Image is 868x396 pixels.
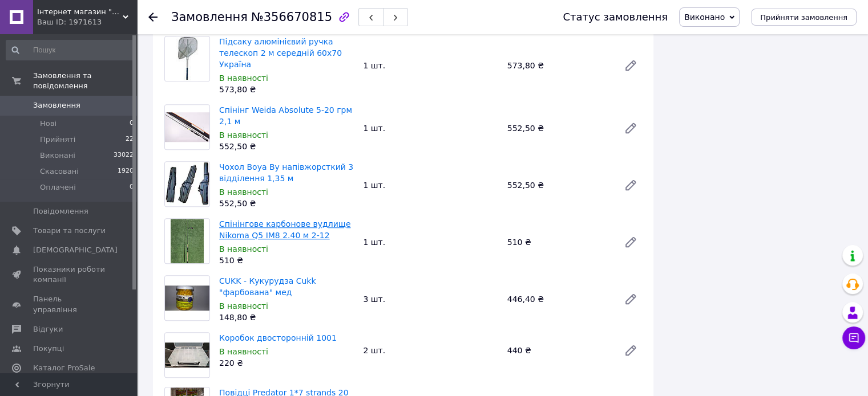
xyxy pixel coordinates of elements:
span: Товари та послуги [33,226,106,236]
img: Чохол Boya By напівжорсткий 3 відділення 1,35 м [165,162,209,206]
a: Спінінгове карбонове вудлище Nikoma Q5 IM8 2.40 м 2-12 [219,219,350,240]
div: 1 шт. [358,58,502,74]
span: Виконано [684,13,725,22]
img: Підсаку алюмінієвий ручка телескоп 2 м середній 60х70 Україна [176,36,198,81]
span: Повідомлення [33,206,88,217]
a: Редагувати [619,339,642,362]
a: Редагувати [619,231,642,254]
div: 440 ₴ [503,342,615,358]
button: Чат з покупцем [842,326,865,349]
div: 1 шт. [358,177,502,193]
a: Чохол Boya By напівжорсткий 3 відділення 1,35 м [219,162,353,183]
div: 552,50 ₴ [503,120,615,136]
div: 148,80 ₴ [219,312,354,323]
span: Прийняті [40,134,75,145]
div: 1 шт. [358,120,502,136]
span: 22 [126,134,134,145]
span: Інтернет магазин "Ловись рибка" [37,7,123,17]
a: Підсаку алюмінієвий ручка телескоп 2 м середній 60х70 Україна [219,37,342,69]
span: В наявності [219,130,268,140]
a: Редагувати [619,288,642,311]
div: Статус замовлення [563,11,668,23]
img: CUKK - Кукурудза Cukk "фарбована" мед [165,285,209,311]
div: 573,80 ₴ [503,58,615,74]
div: 552,50 ₴ [219,198,354,209]
img: Спінінгове карбонове вудлище Nikoma Q5 IM8 2.40 м 2-12 [171,219,204,263]
div: 3 шт. [358,291,502,307]
img: Спінінг Weida Absolute 5-20 грм 2,1 м [165,112,209,141]
span: Виконані [40,150,75,161]
span: Показники роботи компанії [33,264,106,285]
div: 220 ₴ [219,357,354,369]
a: Редагувати [619,54,642,77]
img: Коробок двосторонній 1001 [165,342,209,368]
a: CUKK - Кукурудза Cukk "фарбована" мед [219,276,316,297]
div: 510 ₴ [219,255,354,266]
div: Повернутися назад [148,11,158,23]
span: Скасовані [40,166,79,177]
span: 0 [130,119,134,129]
span: [DEMOGRAPHIC_DATA] [33,245,118,255]
span: 33022 [114,150,134,161]
div: 1 шт. [358,234,502,250]
input: Пошук [6,40,135,60]
div: 510 ₴ [503,234,615,250]
span: Панель управління [33,294,106,315]
div: 2 шт. [358,342,502,358]
span: В наявності [219,74,268,83]
span: 0 [130,182,134,193]
span: Нові [40,119,56,129]
span: В наявності [219,187,268,197]
span: В наявності [219,301,268,311]
span: Оплачені [40,182,76,193]
a: Редагувати [619,174,642,197]
span: 1920 [118,166,134,177]
div: Ваш ID: 1971613 [37,17,137,27]
span: В наявності [219,244,268,254]
span: В наявності [219,347,268,356]
div: 552,50 ₴ [503,177,615,193]
a: Редагувати [619,117,642,140]
span: Каталог ProSale [33,363,95,373]
span: Прийняти замовлення [760,13,847,22]
button: Прийняти замовлення [751,9,857,26]
span: Замовлення та повідомлення [33,71,137,91]
span: Відгуки [33,324,63,334]
span: Покупці [33,344,64,354]
span: Замовлення [171,10,248,24]
div: 552,50 ₴ [219,141,354,152]
div: 573,80 ₴ [219,84,354,95]
a: Спінінг Weida Absolute 5-20 грм 2,1 м [219,105,352,126]
span: Замовлення [33,100,80,111]
div: 446,40 ₴ [503,291,615,307]
a: Коробок двосторонній 1001 [219,333,337,342]
span: №356670815 [251,10,332,24]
